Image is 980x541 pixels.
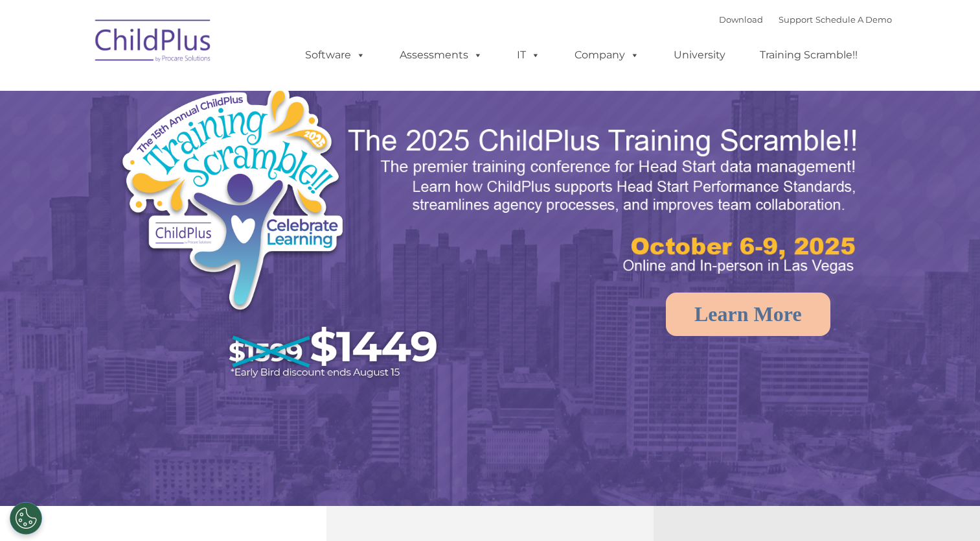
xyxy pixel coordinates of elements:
[292,42,378,68] a: Software
[719,14,892,25] font: |
[387,42,496,68] a: Assessments
[562,42,652,68] a: Company
[666,293,830,336] a: Learn More
[719,14,763,25] a: Download
[779,14,813,25] a: Support
[747,42,871,68] a: Training Scramble!!
[504,42,553,68] a: IT
[815,14,892,25] a: Schedule A Demo
[10,502,42,535] button: Cookies Settings
[661,42,738,68] a: University
[89,10,218,75] img: ChildPlus by Procare Solutions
